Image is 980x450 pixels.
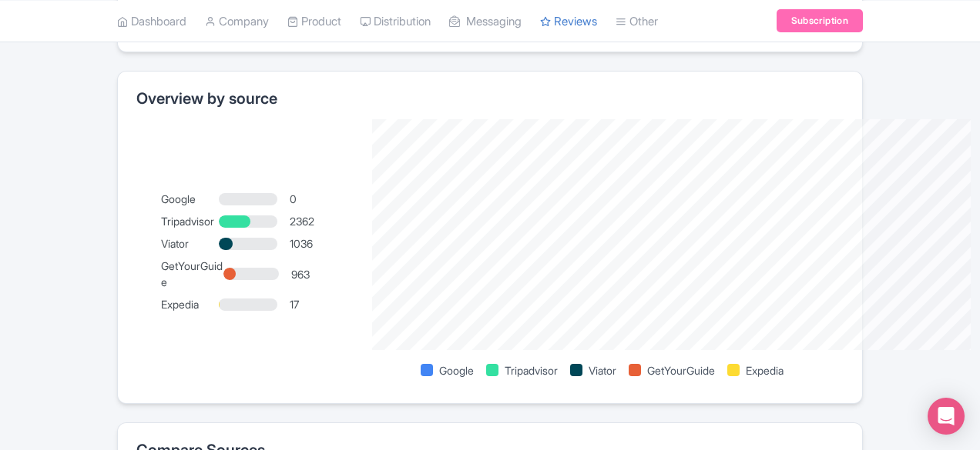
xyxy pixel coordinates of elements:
span: Expedia [746,362,784,378]
span: Tripadvisor [505,362,558,378]
div: 1036 [290,235,347,252]
div: 963 [291,266,347,282]
div: 0 [290,191,347,207]
a: Subscription [777,9,863,32]
div: GetYourGuide [161,258,223,290]
div: Open Intercom Messenger [928,398,965,435]
span: Google [439,362,474,378]
span: Viator [589,362,616,378]
div: Viator [161,235,219,252]
h2: Overview by source [136,90,844,107]
div: Tripadvisor [161,213,219,229]
div: Expedia [161,296,219,312]
div: 2362 [290,213,347,229]
span: GetYourGuide [647,362,715,378]
div: Google [161,191,219,207]
div: 17 [290,296,347,312]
